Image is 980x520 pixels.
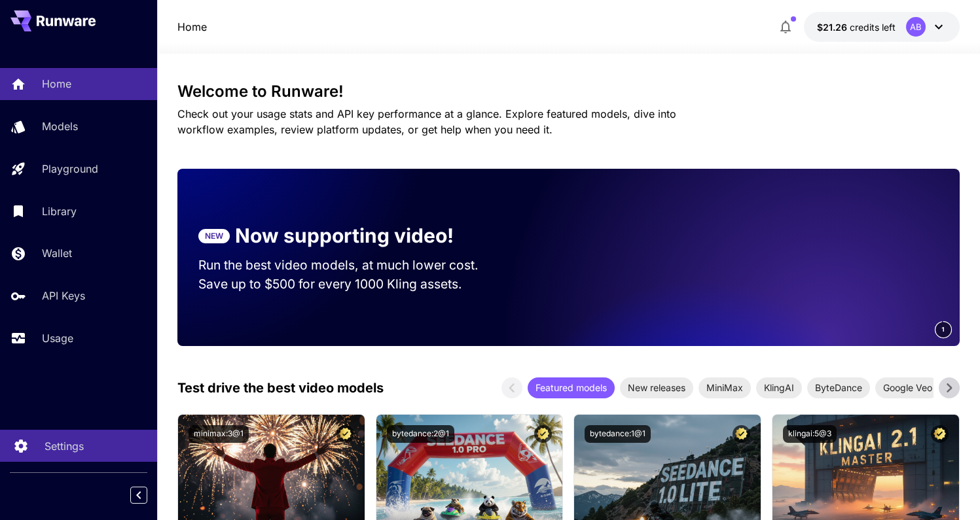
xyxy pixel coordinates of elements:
span: Google Veo [875,381,940,394]
span: ByteDance [807,381,870,394]
div: ByteDance [807,377,870,398]
button: bytedance:2@1 [387,425,454,443]
button: Certified Model – Vetted for best performance and includes a commercial license. [931,425,949,443]
button: klingai:5@3 [783,425,837,443]
div: $21.26473 [817,20,896,34]
button: Certified Model – Vetted for best performance and includes a commercial license. [534,425,552,443]
p: Run the best video models, at much lower cost. [198,256,503,275]
button: $21.26473AB [804,12,960,42]
button: Certified Model – Vetted for best performance and includes a commercial license. [733,425,750,443]
p: Playground [42,161,98,177]
div: Featured models [528,377,615,398]
div: New releases [620,377,693,398]
p: Settings [45,438,84,454]
p: API Keys [42,288,85,303]
div: AB [906,17,926,37]
p: Test drive the best video models [177,378,384,398]
p: Library [42,203,77,219]
p: Wallet [42,245,72,261]
p: Home [42,76,71,92]
button: bytedance:1@1 [585,425,651,443]
button: Collapse sidebar [130,487,147,504]
button: minimax:3@1 [189,425,249,443]
a: Home [177,19,207,35]
span: KlingAI [756,381,802,394]
div: Google Veo [875,377,940,398]
span: MiniMax [699,381,751,394]
p: Save up to $500 for every 1000 Kling assets. [198,275,503,294]
span: $21.26 [817,22,850,33]
p: Usage [42,330,73,346]
button: Certified Model – Vetted for best performance and includes a commercial license. [336,425,354,443]
div: KlingAI [756,377,802,398]
div: MiniMax [699,377,751,398]
p: NEW [205,230,223,242]
span: 1 [941,324,945,334]
nav: breadcrumb [177,19,207,35]
span: Check out your usage stats and API key performance at a glance. Explore featured models, dive int... [177,107,676,136]
h3: Welcome to Runware! [177,82,959,101]
div: Collapse sidebar [140,483,157,507]
p: Now supporting video! [235,221,454,251]
span: Featured models [528,381,615,394]
span: credits left [850,22,896,33]
p: Models [42,118,78,134]
span: New releases [620,381,693,394]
